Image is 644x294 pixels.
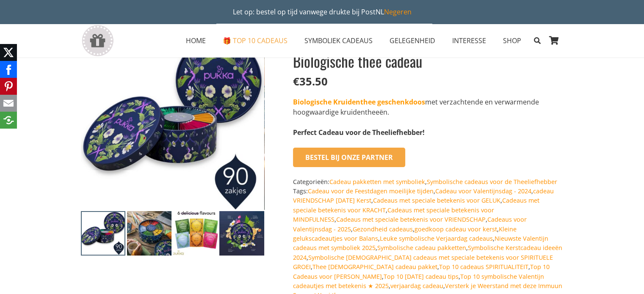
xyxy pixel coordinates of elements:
[293,97,563,117] p: met verzachtende en verwarmende hoogwaardige kruidentheeën.
[293,263,550,280] a: Top 10 Cadeaus voor [PERSON_NAME]
[127,211,171,256] img: Biologische thee cadeau - Afbeelding 2
[186,36,206,45] span: HOME
[293,128,425,137] strong: Perfect Cadeau voor de Theeliefhebber!
[293,206,494,223] a: Cadeaus met speciale betekenis voor MINDFULNESS
[452,36,486,45] span: INTERESSE
[530,30,544,51] a: Zoeken
[293,178,559,186] span: Categorieën: ,
[219,211,264,256] img: Biologische thee cadeau - Afbeelding 4
[81,25,114,57] a: gift-box-icon-grey-inspirerendwinkelen
[495,30,530,51] a: SHOPSHOP Menu
[381,30,444,51] a: GELEGENHEIDGELEGENHEID Menu
[308,187,434,195] a: Cadeau voor de Feestdagen moeilijke tijden
[293,215,527,233] a: Cadeaus voor Valentijnsdag - 2025
[435,187,531,195] a: Cadeau voor Valentijnsdag - 2024
[503,36,521,45] span: SHOP
[336,215,486,223] a: Cadeaus met speciale betekenis voor VRIENDSCHAP
[312,263,437,271] a: Thee [DEMOGRAPHIC_DATA] cadeau pakket
[390,36,435,45] span: GELEGENHEID
[304,36,373,45] span: SYMBOLIEK CADEAUS
[545,24,564,58] a: Winkelwagen
[81,211,125,256] img: Cadeau voor de Theeliefhebber - biologische kruiden theedoos
[177,30,214,51] a: HOMEHOME Menu
[377,244,466,252] a: Symbolische cadeau pakketten
[415,225,497,233] a: goedkoop cadeau voor kerst
[214,30,296,51] a: 🎁 TOP 10 CADEAUS🎁 TOP 10 CADEAUS Menu
[384,272,459,280] a: Top 10 [DATE] cadeau tips
[384,7,412,16] a: Negeren
[296,30,381,51] a: SYMBOLIEK CADEAUSSYMBOLIEK CADEAUS Menu
[439,263,528,271] a: Top 10 cadeaus SPIRITUALITEIT
[293,148,405,167] button: Bestel bij onze Partner
[293,51,563,71] h1: Biologische thee cadeau
[373,196,500,204] a: Cadeaus met speciale betekenis voor GELUK
[293,74,299,89] span: €
[293,74,328,89] bdi: 35.50
[380,234,493,242] a: Leuke symbolische Verjaardag cadeaus
[353,225,413,233] a: Gezondheid cadeaus
[293,244,562,261] a: Symbolische Kerstcadeau ideeën 2024
[293,97,425,107] a: Biologische Kruidenthee geschenkdoos
[173,211,218,256] img: biologische Pukka thee cadeau voor de thee liefhebber en spiritualiteit
[329,178,425,186] a: Cadeau pakketten met symboliek
[427,178,557,186] a: Symbolische cadeaus voor de Theeliefhebber
[223,36,287,45] span: 🎁 TOP 10 CADEAUS
[390,282,443,290] a: verjaardag cadeau
[293,253,553,271] a: Symbolische [DEMOGRAPHIC_DATA] cadeaus met speciale betekenis voor SPIRITUELE GROEI
[444,30,495,51] a: INTERESSEINTERESSE Menu
[293,196,539,214] a: Cadeaus met speciale betekenis voor KRACHT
